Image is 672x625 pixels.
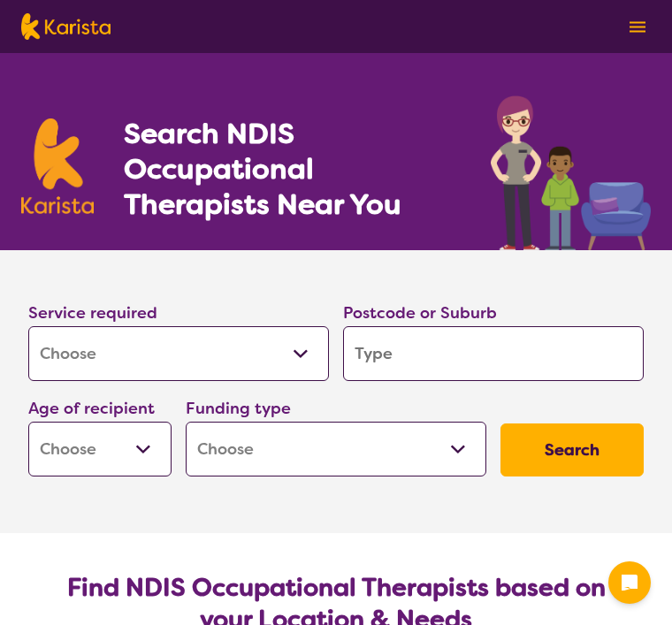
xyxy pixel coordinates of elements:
[21,118,94,214] img: Karista logo
[21,13,111,40] img: Karista logo
[343,326,644,381] input: Type
[28,398,155,419] label: Age of recipient
[28,302,157,324] label: Service required
[186,398,291,419] label: Funding type
[500,423,644,476] button: Search
[124,116,461,222] h1: Search NDIS Occupational Therapists Near You
[491,95,651,250] img: occupational-therapy
[343,302,497,324] label: Postcode or Suburb
[630,21,645,33] img: menu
